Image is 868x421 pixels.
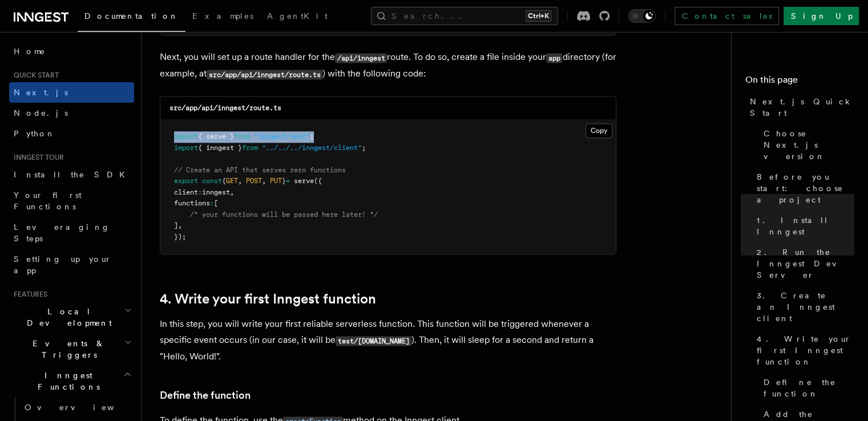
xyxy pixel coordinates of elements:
span: "../../../inngest/client" [262,144,362,152]
span: Node.js [14,108,68,118]
span: ({ [314,177,322,185]
p: In this step, you will write your first reliable serverless function. This function will be trigg... [160,316,616,365]
span: Leveraging Steps [14,222,110,243]
span: Inngest tour [9,153,64,162]
span: : [210,199,214,207]
a: AgentKit [260,3,334,31]
code: app [546,53,562,63]
code: test/[DOMAIN_NAME] [336,336,411,346]
span: Install the SDK [14,170,132,179]
a: Before you start: choose a project [752,167,854,210]
a: Your first Functions [9,185,134,217]
a: Leveraging Steps [9,217,134,249]
a: 1. Install Inngest [752,210,854,242]
h4: On this page [745,73,854,91]
span: Before you start: choose a project [757,171,854,205]
span: client [174,188,198,196]
a: Python [9,123,134,144]
span: const [202,177,222,185]
a: Contact sales [675,7,779,25]
kbd: Ctrl+K [526,10,551,22]
span: Quick start [9,71,59,80]
span: { inngest } [198,144,242,152]
span: , [238,177,242,185]
span: [ [214,199,218,207]
span: AgentKit [267,11,328,21]
code: src/app/api/inngest/route.ts [169,104,281,112]
a: 4. Write your first Inngest function [160,291,376,307]
span: import [174,144,198,152]
span: = [286,177,290,185]
span: from [234,132,250,140]
span: Features [9,290,47,299]
span: , [230,188,234,196]
span: 1. Install Inngest [757,214,854,237]
a: Choose Next.js version [759,123,854,167]
span: Home [14,46,46,57]
span: ; [362,144,366,152]
button: Events & Triggers [9,333,134,365]
a: Install the SDK [9,164,134,185]
span: Python [14,129,55,138]
span: Overview [25,403,142,412]
span: ] [174,221,178,229]
button: Local Development [9,301,134,333]
button: Search...Ctrl+K [371,7,558,25]
span: Inngest Functions [9,370,123,392]
span: Define the function [764,377,854,399]
span: 2. Run the Inngest Dev Server [757,246,854,281]
span: "inngest/next" [254,132,310,140]
span: /* your functions will be passed here later! */ [190,211,378,218]
a: 2. Run the Inngest Dev Server [752,242,854,285]
a: Define the function [160,387,251,403]
span: Setting up your app [14,254,112,275]
span: ; [310,132,314,140]
span: , [178,221,182,229]
span: Next.js Quick Start [750,96,854,119]
a: Home [9,41,134,62]
a: Documentation [78,3,185,32]
span: POST [246,177,262,185]
button: Inngest Functions [9,365,134,397]
span: Local Development [9,306,124,329]
span: : [198,188,202,196]
span: GET [226,177,238,185]
span: { [222,177,226,185]
span: Examples [192,11,253,21]
button: Toggle dark mode [628,9,656,23]
span: { serve } [198,132,234,140]
a: 4. Write your first Inngest function [752,329,854,372]
span: 4. Write your first Inngest function [757,333,854,367]
span: } [282,177,286,185]
a: Node.js [9,103,134,123]
a: Setting up your app [9,249,134,281]
a: Sign Up [784,7,859,25]
span: , [262,177,266,185]
span: serve [294,177,314,185]
a: Next.js Quick Start [745,91,854,123]
p: Next, you will set up a route handler for the route. To do so, create a file inside your director... [160,49,616,82]
span: Next.js [14,88,68,97]
span: Documentation [84,11,179,21]
span: }); [174,233,186,241]
span: PUT [270,177,282,185]
span: // Create an API that serves zero functions [174,166,346,174]
a: Overview [20,397,134,418]
span: Your first Functions [14,191,82,211]
span: import [174,132,198,140]
a: 3. Create an Inngest client [752,285,854,329]
a: Next.js [9,82,134,103]
code: src/app/api/inngest/route.ts [207,70,322,79]
button: Copy [586,123,612,138]
a: Examples [185,3,260,31]
span: export [174,177,198,185]
span: 3. Create an Inngest client [757,290,854,324]
span: Events & Triggers [9,338,124,361]
span: inngest [202,188,230,196]
code: /api/inngest [335,53,387,63]
span: from [242,144,258,152]
span: Choose Next.js version [764,128,854,162]
a: Define the function [759,372,854,404]
span: functions [174,199,210,207]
